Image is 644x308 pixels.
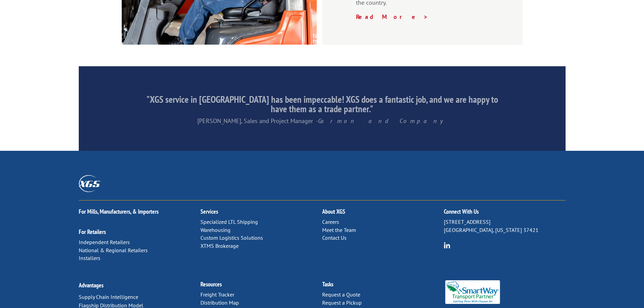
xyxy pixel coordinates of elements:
[200,227,231,233] a: Warehousing
[200,299,239,306] a: Distribution Map
[322,291,360,298] a: Request a Quote
[356,13,428,21] a: Read More >
[200,234,263,241] a: Custom Logistics Solutions
[200,280,222,288] a: Resources
[444,280,502,304] img: Smartway_Logo
[322,208,345,215] a: About XGS
[200,218,258,225] a: Specialized LTL Shipping
[444,218,566,234] p: [STREET_ADDRESS] [GEOGRAPHIC_DATA], [US_STATE] 37421
[200,208,218,215] a: Services
[79,255,100,261] a: Installers
[318,116,447,124] em: Garmon and Company
[79,293,138,300] a: Supply Chain Intelligence
[79,281,103,289] a: Advantages
[79,208,159,215] a: For Mills, Manufacturers, & Importers
[79,239,130,245] a: Independent Retailers
[322,234,347,241] a: Contact Us
[79,228,106,236] a: For Retailers
[322,281,444,291] h2: Tasks
[200,291,234,298] a: Freight Tracker
[79,175,100,192] img: XGS_Logos_ALL_2024_All_White
[79,247,148,254] a: National & Regional Retailers
[322,218,339,225] a: Careers
[444,242,450,248] img: group-6
[444,209,566,218] h2: Connect With Us
[200,242,239,249] a: XTMS Brokerage
[322,299,362,306] a: Request a Pickup
[142,94,502,116] h2: "XGS service in [GEOGRAPHIC_DATA] has been impeccable! XGS does a fantastic job, and we are happy...
[197,116,447,124] span: [PERSON_NAME], Sales and Project Manager -
[322,227,356,233] a: Meet the Team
